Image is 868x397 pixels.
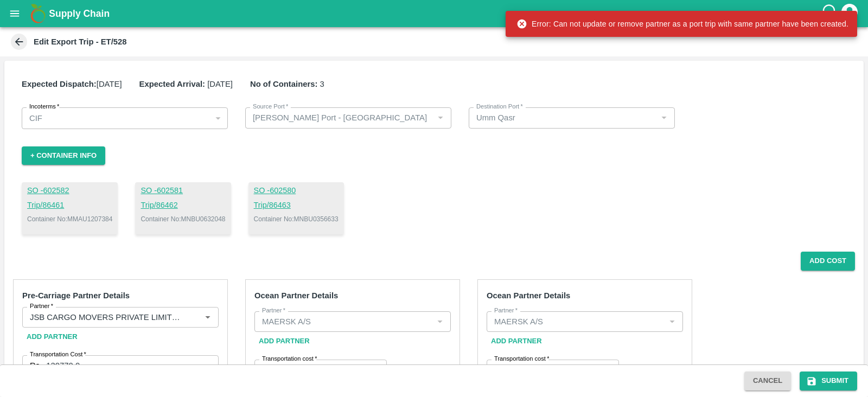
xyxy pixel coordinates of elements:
label: Source Port [253,103,288,111]
b: Edit Export Trip - ET/528 [34,37,127,46]
strong: Pre-Carriage Partner Details [22,291,130,300]
b: No of Containers: [250,80,318,88]
input: Select Partner [258,315,430,329]
label: Partner [494,306,518,315]
a: Trip/86463 [254,200,339,212]
button: open drawer [2,1,27,26]
a: SO -602581 [141,185,225,197]
p: Container No: MNBU0356633 [254,214,339,224]
a: Trip/86461 [27,200,112,212]
button: Cancel [744,372,791,390]
label: Transportation Cost [30,350,86,359]
a: SO -602582 [27,185,112,197]
label: Incoterms [29,103,59,111]
input: Select Partner [490,315,662,329]
b: Expected Dispatch: [22,80,97,88]
input: Select Destination port [472,111,654,125]
p: Rs. [30,360,42,372]
p: 3 [250,78,324,90]
b: Supply Chain [49,8,110,19]
input: Select Partner [25,310,183,324]
strong: Ocean Partner Details [254,291,338,300]
a: SO -602580 [254,185,339,197]
a: Supply Chain [49,6,821,21]
label: Transportation cost [494,355,549,363]
button: Open [201,310,215,324]
p: Container No: MMAU1207384 [27,214,112,224]
label: Destination Port [476,103,523,111]
label: Partner [262,306,285,315]
div: account of current user [840,2,859,25]
button: Add Partner [487,332,546,351]
button: Add Partner [254,332,314,351]
strong: Ocean Partner Details [487,291,570,300]
p: Rs [262,364,272,376]
label: Partner [30,302,53,311]
p: [DATE] [139,78,233,90]
button: + Container Info [22,146,105,165]
p: Container No: MNBU0632048 [141,214,225,224]
p: Rs [494,364,504,376]
button: Add Partner [22,328,82,347]
button: Submit [800,372,857,390]
a: Trip/86462 [141,200,225,212]
div: customer-support [821,4,840,23]
img: logo [27,3,49,24]
button: Add Cost [801,252,855,271]
div: Error: Can not update or remove partner as a port trip with same partner have been created. [516,14,848,34]
p: [DATE] [22,78,122,90]
label: Transportation cost [262,355,317,363]
b: Expected Arrival: [139,80,206,88]
input: Select Source port [248,111,430,125]
p: CIF [29,112,42,124]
